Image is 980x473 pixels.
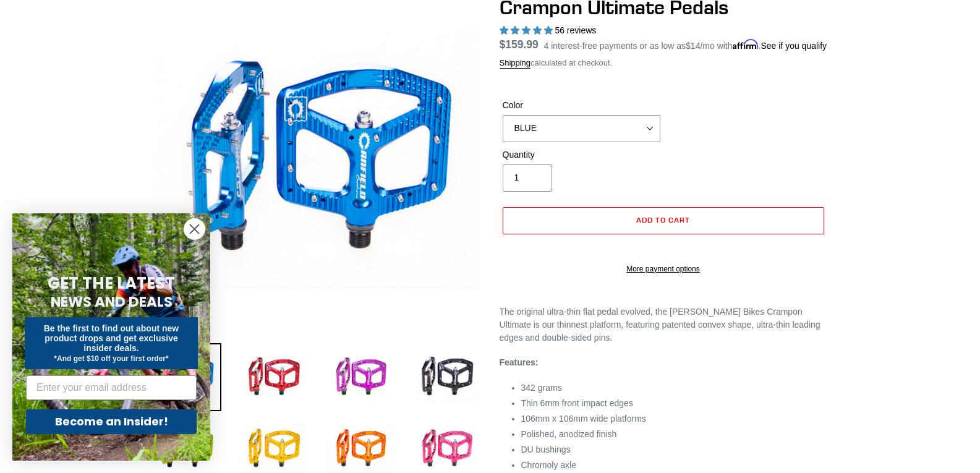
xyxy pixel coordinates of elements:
[521,381,827,394] li: 342 grams
[500,57,827,69] div: calculated at checkout.
[503,263,824,275] a: More payment options
[326,343,394,411] img: Load image into Gallery viewer, Crampon Ultimate Pedals
[26,409,197,434] button: Become an Insider!
[503,207,824,234] button: Add to cart
[44,323,179,353] span: Be the first to find out about new product drops and get exclusive insider deals.
[26,375,197,400] input: Enter your email address
[761,41,827,51] a: See if you qualify - Learn more about Affirm Financing (opens in modal)
[544,36,827,53] p: 4 interest-free payments or as low as /mo with .
[54,354,168,363] span: *And get $10 off your first order*
[184,218,205,240] button: Close dialog
[521,459,827,472] li: Chromoly axle
[521,397,827,410] li: Thin 6mm front impact edges
[555,25,596,35] span: 56 reviews
[500,25,555,35] span: 4.95 stars
[733,39,759,49] span: Affirm
[413,343,481,411] img: Load image into Gallery viewer, Crampon Ultimate Pedals
[521,412,827,425] li: 106mm x 106mm wide platforms
[636,215,690,224] span: Add to cart
[500,58,531,69] a: Shipping
[48,272,175,294] span: GET THE LATEST
[503,99,660,112] label: Color
[51,292,173,312] span: NEWS AND DEALS
[521,443,827,456] li: DU bushings
[500,357,539,367] strong: Features:
[521,428,827,441] li: Polished, anodized finish
[500,305,827,344] p: The original ultra-thin flat pedal evolved, the [PERSON_NAME] Bikes Crampon Ultimate is our thinn...
[500,38,539,51] span: $159.99
[503,148,660,161] label: Quantity
[240,343,308,411] img: Load image into Gallery viewer, Crampon Ultimate Pedals
[686,41,700,51] span: $14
